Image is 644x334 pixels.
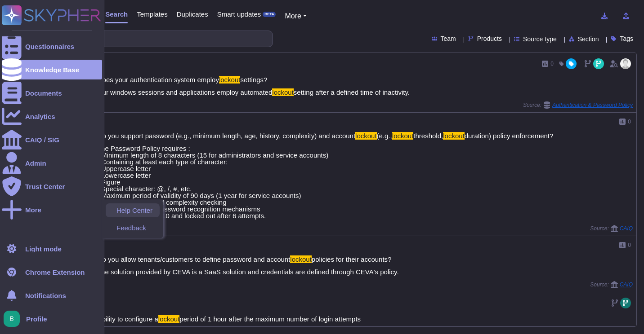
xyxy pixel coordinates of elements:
[240,76,267,83] span: settings?
[628,119,631,124] span: 0
[552,102,633,108] span: Authentication & Password Policy
[97,88,272,96] span: Our windows sessions and applications employ automated
[523,101,633,109] span: Source:
[2,262,102,282] a: Chrome Extension
[312,255,392,263] span: policies for their accounts?
[272,88,294,96] mark: lockout
[25,113,55,120] div: Analytics
[392,132,414,140] mark: lockout
[217,11,261,18] span: Smart updates
[443,132,465,140] mark: lockout
[413,132,443,140] span: threshold,
[590,281,633,288] span: Source:
[578,36,599,42] span: Section
[25,207,41,213] div: More
[98,315,158,323] span: Ability to configure a
[137,11,167,18] span: Templates
[97,268,399,276] span: The solution provided by CEVA is a SaaS solution and credentials are defined through CEVA's policy.
[36,31,264,47] input: Search a question or template...
[25,136,59,143] div: CAIQ / SIG
[25,90,62,97] div: Documents
[25,292,66,299] span: Notifications
[26,316,47,322] span: Profile
[2,60,102,79] a: Knowledge Base
[550,61,554,66] span: 0
[98,76,219,83] span: Does your authentication system employ
[523,36,557,42] span: Source type
[2,130,102,149] a: CAIQ / SIG
[25,183,65,190] div: Trust Center
[2,309,26,329] button: user
[116,207,152,214] span: Help Center
[285,12,301,20] span: More
[98,132,355,140] span: Do you support password (e.g., minimum length, age, history, complexity) and account
[116,224,146,231] span: Feedback
[2,83,102,103] a: Documents
[620,35,633,42] span: Tags
[441,35,456,42] span: Team
[620,58,631,69] img: user
[294,88,410,96] span: setting after a defined time of inactivity.
[158,315,180,323] mark: lockout
[620,226,633,231] span: CAIQ
[98,255,291,263] span: Do you allow tenants/customers to define password and account
[590,225,633,232] span: Source:
[105,11,128,18] span: Search
[25,269,85,276] div: Chrome Extension
[628,242,631,248] span: 0
[2,106,102,126] a: Analytics
[2,153,102,173] a: Admin
[219,76,241,83] mark: lockout
[263,12,276,17] div: BETA
[2,176,102,196] a: Trust Center
[25,43,74,50] div: Questionnaires
[177,11,208,18] span: Duplicates
[355,132,377,140] mark: lockout
[25,66,79,73] div: Knowledge Base
[377,132,392,140] span: (e.g.,
[4,311,20,327] img: user
[25,246,62,252] div: Light mode
[290,255,312,263] mark: lockout
[477,35,502,42] span: Products
[2,36,102,56] a: Questionnaires
[620,282,633,287] span: CAIQ
[25,160,46,167] div: Admin
[285,11,307,22] button: More
[465,132,554,140] span: duration) policy enforcement?
[179,315,361,323] span: period of 1 hour after the maximum number of login attempts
